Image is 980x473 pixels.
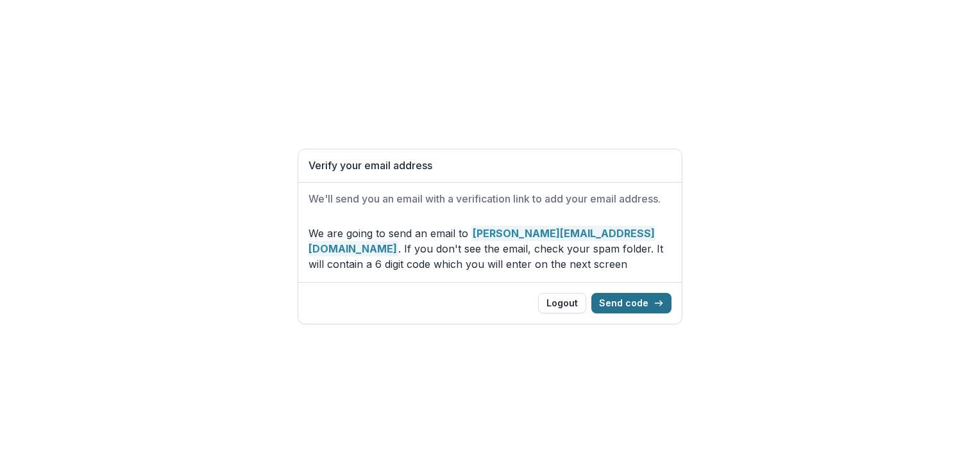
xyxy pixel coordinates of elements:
[308,226,655,256] strong: [PERSON_NAME][EMAIL_ADDRESS][DOMAIN_NAME]
[308,226,672,272] p: We are going to send an email to . If you don't see the email, check your spam folder. It will co...
[538,293,586,313] button: Logout
[308,160,672,172] h1: Verify your email address
[591,293,672,313] button: Send code
[308,193,672,205] h2: We'll send you an email with a verification link to add your email address.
